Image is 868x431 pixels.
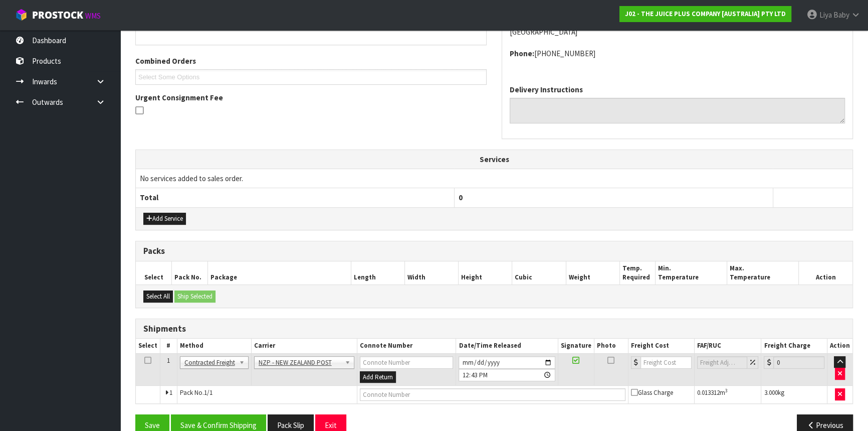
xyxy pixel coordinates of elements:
strong: J02 - THE JUICE PLUS COMPANY [AUSTRALIA] PTY LTD [625,10,786,18]
th: Length [351,261,404,285]
span: 3.000 [764,388,777,397]
img: cube-alt.png [15,9,28,21]
th: Freight Charge [761,339,827,353]
th: Action [799,261,852,285]
th: Photo [594,339,628,353]
span: ProStock [32,9,83,22]
th: Select [136,339,160,353]
label: Delivery Instructions [510,84,583,95]
th: Width [404,261,458,285]
h3: Packs [143,246,845,256]
th: Cubic [512,261,566,285]
th: Temp. Required [619,261,656,285]
span: Glass Charge [631,388,673,397]
button: Add Service [143,213,186,225]
span: 1 [167,356,170,365]
label: Urgent Consignment Fee [135,92,223,103]
span: 0 [459,193,463,202]
input: Freight Charge [773,356,824,369]
span: Contracted Freight [184,357,235,369]
td: Pack No. [177,386,357,404]
button: Ship Selected [174,291,215,303]
address: [PHONE_NUMBER] [510,48,845,59]
th: Signature [558,339,594,353]
th: Min. Temperature [656,261,727,285]
th: Weight [566,261,619,285]
span: 1/1 [204,388,212,397]
th: Connote Number [357,339,456,353]
th: Height [459,261,512,285]
h3: Shipments [143,324,845,334]
span: Baby [833,10,849,20]
th: Carrier [251,339,357,353]
th: Freight Cost [628,339,695,353]
th: Package [207,261,351,285]
th: FAF/RUC [694,339,761,353]
th: Max. Temperature [727,261,799,285]
a: J02 - THE JUICE PLUS COMPANY [AUSTRALIA] PTY LTD [619,6,791,22]
span: 0.013312 [697,388,720,397]
input: Connote Number [360,356,453,369]
th: Action [827,339,852,353]
th: # [160,339,177,353]
td: No services added to sales order. [136,169,852,188]
td: kg [761,386,827,404]
span: NZP - NEW ZEALAND POST [259,357,341,369]
th: Method [177,339,251,353]
td: m [694,386,761,404]
label: Combined Orders [135,56,196,66]
input: Freight Cost [640,356,692,369]
th: Pack No. [172,261,208,285]
span: Liya [819,10,832,20]
strong: phone [510,49,534,58]
small: WMS [85,11,101,21]
span: 1 [169,388,172,397]
button: Add Return [360,371,396,383]
button: Select All [143,291,173,303]
th: Date/Time Released [456,339,558,353]
input: Connote Number [360,388,625,401]
th: Total [136,188,455,207]
th: Services [136,150,852,169]
th: Select [136,261,172,285]
sup: 3 [725,387,728,394]
input: Freight Adjustment [697,356,748,369]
